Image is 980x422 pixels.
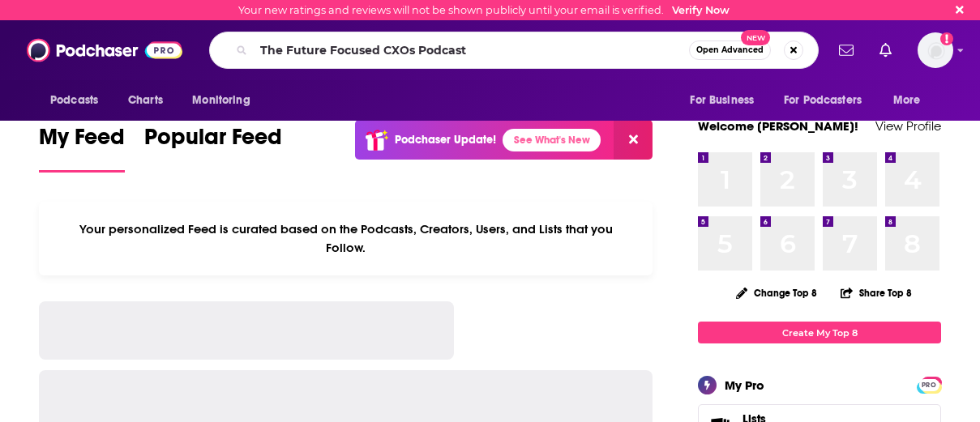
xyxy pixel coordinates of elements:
a: My Feed [39,123,125,173]
input: Search podcasts, credits, & more... [254,37,689,63]
a: PRO [919,378,939,390]
span: Open Advanced [696,46,764,54]
a: Verify Now [672,4,730,16]
span: For Business [690,89,754,112]
span: For Podcasters [784,89,862,112]
div: Your new ratings and reviews will not be shown publicly until your email is verified. [238,4,730,16]
p: Podchaser Update! [395,133,496,147]
span: Popular Feed [144,123,282,160]
span: Monitoring [192,89,250,112]
a: Welcome [PERSON_NAME]! [698,118,858,134]
div: Search podcasts, credits, & more... [209,32,819,69]
button: open menu [773,85,885,116]
button: open menu [39,85,119,116]
img: Podchaser - Follow, Share and Rate Podcasts [27,35,182,66]
div: Your personalized Feed is curated based on the Podcasts, Creators, Users, and Lists that you Follow. [39,202,653,275]
span: Logged in as jbarbour [918,32,953,68]
svg: Email not verified [940,32,953,45]
img: User Profile [918,32,953,68]
span: More [893,89,921,112]
button: Share Top 8 [840,277,913,309]
button: Open AdvancedNew [689,40,771,60]
a: See What's New [503,129,601,151]
div: My Pro [725,377,764,393]
span: My Feed [39,123,125,160]
a: Show notifications dropdown [832,36,860,64]
span: Podcasts [50,89,98,112]
a: View Profile [875,118,941,134]
a: Charts [118,85,173,116]
button: open menu [882,85,941,116]
button: Show profile menu [918,32,953,68]
button: open menu [678,85,774,116]
a: Popular Feed [144,123,282,173]
button: open menu [181,85,271,116]
span: PRO [919,379,939,391]
a: Show notifications dropdown [873,36,898,64]
span: Charts [128,89,163,112]
button: Change Top 8 [726,283,827,303]
a: Create My Top 8 [698,322,941,343]
span: New [741,30,770,45]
